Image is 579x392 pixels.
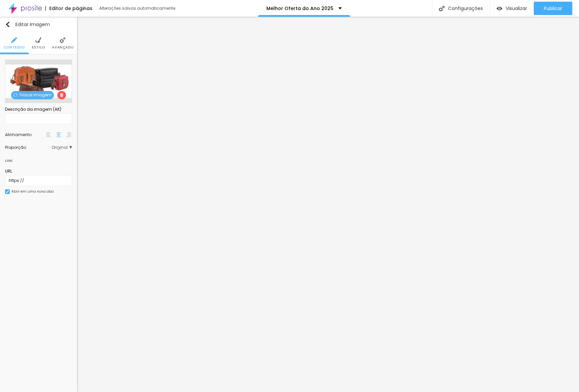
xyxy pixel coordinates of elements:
img: Icone [5,22,10,27]
span: Estilo [32,46,45,49]
div: Link [5,157,13,164]
button: Publicar [534,2,572,15]
img: Icone [35,37,41,43]
img: Icone [11,37,17,43]
span: Avançado [52,46,73,49]
div: Link [5,153,72,165]
img: Icone [60,93,64,97]
div: Proporção [5,145,52,150]
div: Alterações salvas automaticamente [99,6,176,10]
span: Trocar imagem [11,91,54,99]
iframe: Editor [77,17,579,392]
img: paragraph-center-align.svg [56,132,61,137]
div: URL [5,168,72,174]
div: Alinhamento [5,133,45,137]
div: Editar Imagem [5,22,50,27]
div: Descrição da imagem (Alt) [5,106,72,112]
span: Conteúdo [4,46,25,49]
img: Icone [60,37,66,43]
img: Icone [6,190,9,193]
button: Visualizar [490,2,534,15]
div: Editor de páginas [45,6,92,11]
span: Original [52,145,72,150]
img: paragraph-left-align.svg [46,132,51,137]
img: paragraph-right-align.svg [66,132,71,137]
img: view-1.svg [497,6,502,11]
img: Icone [439,6,445,11]
img: Icone [13,93,17,97]
span: Publicar [544,6,562,11]
p: Melhor Oferta do Ano 2025 [266,6,333,11]
div: Abrir em uma nova aba [11,190,54,193]
span: Visualizar [506,6,527,11]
